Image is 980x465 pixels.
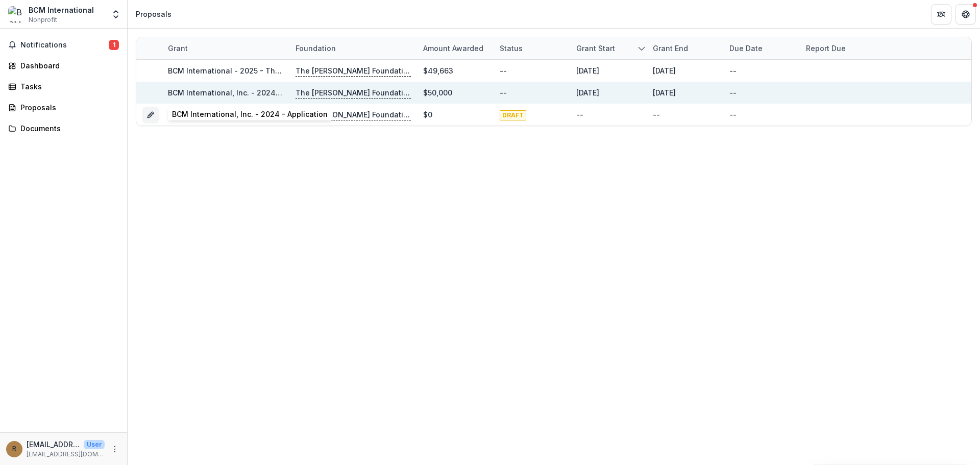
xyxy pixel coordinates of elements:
[20,102,115,113] div: Proposals
[168,110,480,119] a: BCM International - 2025 - The [PERSON_NAME] Foundation Grant Proposal Application
[423,109,432,120] div: $0
[647,43,694,54] div: Grant end
[729,65,737,76] div: --
[576,109,583,120] div: --
[162,37,289,59] div: Grant
[423,87,452,98] div: $50,000
[494,37,570,59] div: Status
[647,37,723,59] div: Grant end
[136,9,171,19] div: Proposals
[500,65,507,76] div: --
[289,43,342,54] div: Foundation
[132,7,176,21] nav: breadcrumb
[20,41,109,50] span: Notifications
[162,43,194,54] div: Grant
[20,60,115,71] div: Dashboard
[12,446,16,452] div: rbroadley@bcmintl.org
[417,43,489,54] div: Amount awarded
[570,43,621,54] div: Grant start
[800,37,876,59] div: Report Due
[729,87,737,98] div: --
[4,57,123,74] a: Dashboard
[423,65,453,76] div: $49,663
[653,109,660,120] div: --
[417,37,494,59] div: Amount awarded
[570,37,647,59] div: Grant start
[500,110,526,120] span: DRAFT
[500,87,507,98] div: --
[723,37,800,59] div: Due Date
[4,37,123,53] button: Notifications1
[729,109,737,120] div: --
[142,107,159,123] button: Grant d85d030d-9e15-4099-89a8-ebe961ad11f7
[27,450,105,459] p: [EMAIL_ADDRESS][DOMAIN_NAME]
[84,440,105,449] p: User
[20,123,115,134] div: Documents
[955,4,976,25] button: Get Help
[29,15,57,25] span: Nonprofit
[4,120,123,137] a: Documents
[296,65,411,77] p: The [PERSON_NAME] Foundation
[289,37,417,59] div: Foundation
[800,43,852,54] div: Report Due
[638,44,646,53] svg: sorted descending
[4,78,123,95] a: Tasks
[4,99,123,116] a: Proposals
[723,43,769,54] div: Due Date
[296,87,411,99] p: The [PERSON_NAME] Foundation
[653,65,676,76] div: [DATE]
[109,4,123,25] button: Open entity switcher
[109,40,119,50] span: 1
[27,439,80,450] p: [EMAIL_ADDRESS][DOMAIN_NAME]
[29,5,94,15] div: BCM International
[20,81,115,92] div: Tasks
[576,87,599,98] div: [DATE]
[109,443,121,455] button: More
[296,109,411,120] p: The [PERSON_NAME] Foundation
[168,66,480,75] a: BCM International - 2025 - The [PERSON_NAME] Foundation Grant Proposal Application
[653,87,676,98] div: [DATE]
[931,4,951,25] button: Partners
[8,6,24,22] img: BCM International
[576,65,599,76] div: [DATE]
[168,88,324,97] a: BCM International, Inc. - 2024 - Application
[494,43,529,54] div: Status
